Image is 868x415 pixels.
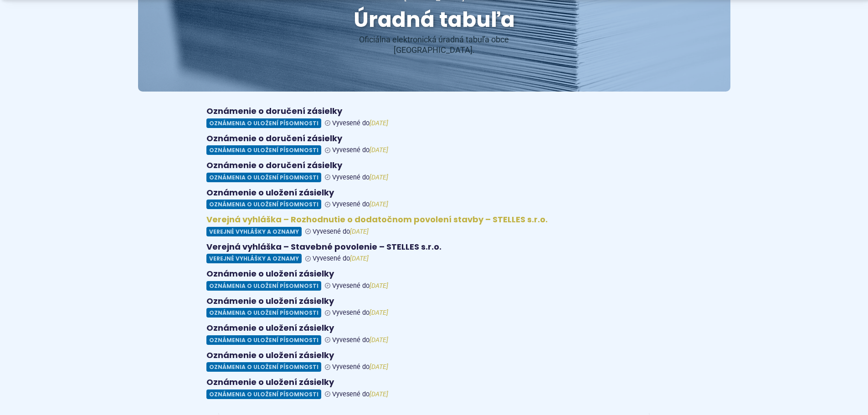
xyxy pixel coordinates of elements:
[206,269,662,279] h4: Oznámenie o uložení zásielky
[206,160,662,171] h4: Oznámenie o doručení zásielky
[206,269,662,291] a: Oznámenie o uložení zásielky Oznámenia o uložení písomnosti Vyvesené do[DATE]
[206,160,662,182] a: Oznámenie o doručení zásielky Oznámenia o uložení písomnosti Vyvesené do[DATE]
[206,377,662,388] h4: Oznámenie o uložení zásielky
[206,377,662,399] a: Oznámenie o uložení zásielky Oznámenia o uložení písomnosti Vyvesené do[DATE]
[206,323,662,333] h4: Oznámenie o uložení zásielky
[325,35,544,55] p: Oficiálna elektronická úradná tabuľa obce [GEOGRAPHIC_DATA].
[206,296,662,307] h4: Oznámenie o uložení zásielky
[206,350,662,361] h4: Oznámenie o uložení zásielky
[206,188,662,198] h4: Oznámenie o uložení zásielky
[206,296,662,318] a: Oznámenie o uložení zásielky Oznámenia o uložení písomnosti Vyvesené do[DATE]
[206,106,662,117] h4: Oznámenie o doručení zásielky
[206,242,662,264] a: Verejná vyhláška – Stavebné povolenie – STELLES s.r.o. Verejné vyhlášky a oznamy Vyvesené do[DATE]
[206,215,662,225] h4: Verejná vyhláška – Rozhodnutie o dodatočnom povolení stavby – STELLES s.r.o.
[206,350,662,372] a: Oznámenie o uložení zásielky Oznámenia o uložení písomnosti Vyvesené do[DATE]
[206,215,662,236] a: Verejná vyhláška – Rozhodnutie o dodatočnom povolení stavby – STELLES s.r.o. Verejné vyhlášky a o...
[206,133,662,155] a: Oznámenie o doručení zásielky Oznámenia o uložení písomnosti Vyvesené do[DATE]
[206,323,662,345] a: Oznámenie o uložení zásielky Oznámenia o uložení písomnosti Vyvesené do[DATE]
[206,242,662,252] h4: Verejná vyhláška – Stavebné povolenie – STELLES s.r.o.
[354,5,515,34] span: Úradná tabuľa
[206,188,662,210] a: Oznámenie o uložení zásielky Oznámenia o uložení písomnosti Vyvesené do[DATE]
[206,106,662,128] a: Oznámenie o doručení zásielky Oznámenia o uložení písomnosti Vyvesené do[DATE]
[206,133,662,144] h4: Oznámenie o doručení zásielky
